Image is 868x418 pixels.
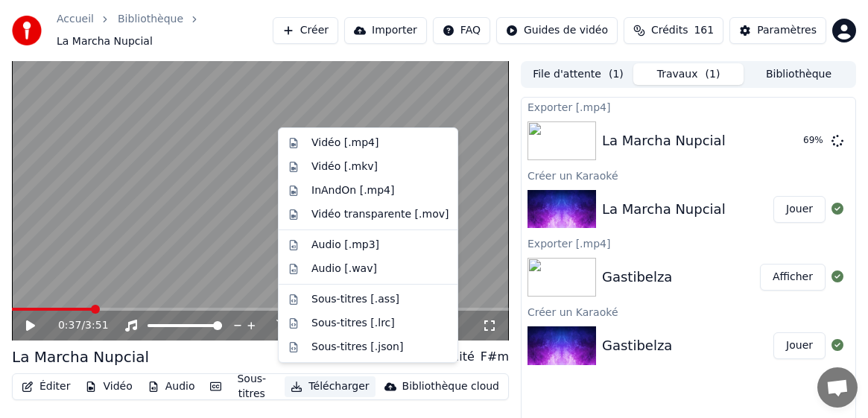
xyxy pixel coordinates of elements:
span: Crédits [651,23,688,38]
div: Bibliothèque cloud [402,379,499,394]
button: Créer [273,17,338,44]
button: Guides de vidéo [496,17,618,44]
div: La Marcha Nupcial [602,130,726,151]
div: Gastibelza [602,267,672,288]
div: 69 % [803,135,826,147]
div: Créer un Karaoké [522,303,855,320]
span: ( 1 ) [609,67,624,82]
span: 0:37 [58,318,81,333]
div: Tonalité [428,348,475,366]
span: 161 [694,23,714,38]
button: File d'attente [523,63,633,85]
span: 3:51 [85,318,108,333]
div: InAndOn [.mp4] [311,183,395,198]
div: Audio [.mp3] [311,238,379,253]
span: La Marcha Nupcial [57,34,153,49]
div: Exporter [.mp4] [522,234,855,252]
button: FAQ [433,17,490,44]
button: Audio [142,376,201,397]
div: Gastibelza [602,335,672,356]
button: Paramètres [729,17,826,44]
a: Accueil [57,12,94,27]
div: Vidéo [.mkv] [311,159,378,174]
button: Sous-titres [204,369,282,405]
button: Afficher [760,264,826,291]
button: Bibliothèque [744,63,854,85]
div: Audio [.wav] [311,262,377,276]
img: youka [12,16,42,45]
button: Crédits161 [624,17,723,44]
div: La Marcha Nupcial [12,346,149,367]
div: Créer un Karaoké [522,166,855,184]
div: Sous-titres [.ass] [311,292,399,307]
button: Importer [344,17,427,44]
span: ( 1 ) [706,67,720,82]
div: Ouvrir le chat [817,367,858,408]
button: Télécharger [285,376,375,397]
div: Paramètres [757,23,817,38]
button: Jouer [773,332,826,359]
div: Sous-titres [.lrc] [311,316,395,331]
button: Éditer [16,376,76,397]
a: Bibliothèque [118,12,183,27]
div: Vidéo [.mp4] [311,136,378,151]
button: Jouer [773,196,826,223]
div: / [58,318,94,333]
div: Exporter [.mp4] [522,98,855,115]
button: Vidéo [79,376,138,397]
div: F#m [481,348,509,366]
div: La Marcha Nupcial [602,199,726,220]
div: Sous-titres [.json] [311,340,403,355]
nav: breadcrumb [57,12,273,49]
button: Travaux [633,63,744,85]
div: Vidéo transparente [.mov] [311,207,449,222]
